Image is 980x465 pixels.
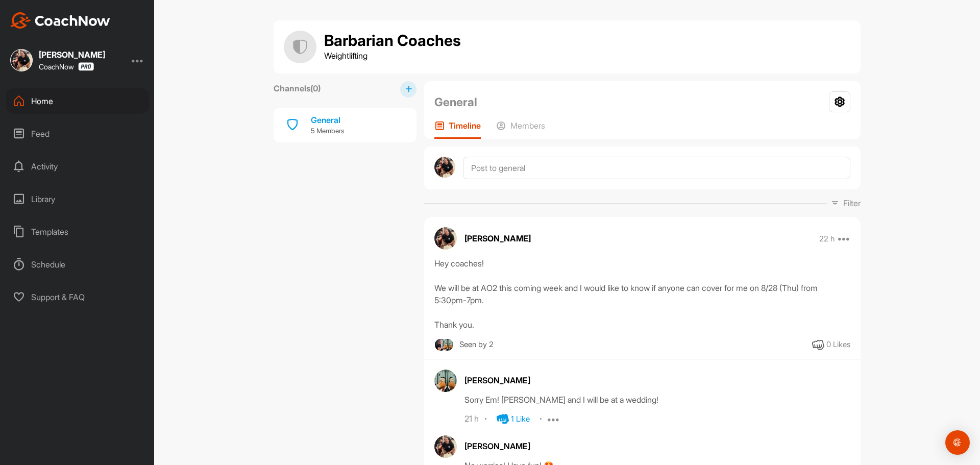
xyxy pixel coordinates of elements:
[464,374,850,386] div: [PERSON_NAME]
[78,62,94,71] img: CoachNow Pro
[324,50,461,62] p: Weightlifting
[511,413,530,425] div: 1 Like
[464,232,531,244] p: [PERSON_NAME]
[6,284,150,310] div: Support & FAQ
[6,154,150,179] div: Activity
[10,12,110,29] img: CoachNow
[434,93,477,111] h2: General
[459,338,494,351] div: Seen by 2
[39,62,94,71] div: CoachNow
[10,49,33,71] img: square_e339765c9fe6f80dcd00e42095057a3f.jpg
[945,430,970,455] div: Open Intercom Messenger
[311,126,344,136] p: 5 Members
[434,157,455,178] img: avatar
[464,440,850,452] div: [PERSON_NAME]
[324,32,461,50] h1: Barbarian Coaches
[434,338,447,351] img: square_943e8555693f4ec3f78c7b2eff665967.jpg
[441,338,454,351] img: square_abebc394a430d36f9f27ff6f099b586f.jpg
[434,435,457,458] img: avatar
[843,197,861,209] p: Filter
[434,257,850,331] div: Hey coaches! We will be at AO2 this coming week and I would like to know if anyone can cover for ...
[464,414,479,424] div: 21 h
[274,82,321,94] label: Channels ( 0 )
[6,121,150,146] div: Feed
[6,219,150,244] div: Templates
[510,120,545,131] p: Members
[6,88,150,114] div: Home
[6,186,150,212] div: Library
[39,51,105,59] div: [PERSON_NAME]
[434,370,457,392] img: avatar
[819,234,835,244] p: 22 h
[6,252,150,277] div: Schedule
[464,394,850,406] div: Sorry Em! [PERSON_NAME] and I will be at a wedding!
[826,339,850,351] div: 0 Likes
[311,114,344,126] div: General
[434,227,457,250] img: avatar
[284,31,316,63] img: group
[449,120,481,131] p: Timeline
